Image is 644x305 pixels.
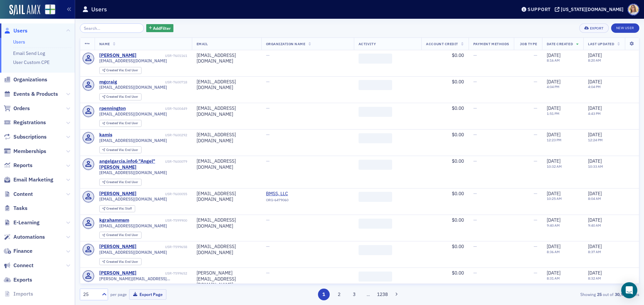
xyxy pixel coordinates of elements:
[590,26,604,30] div: Export
[106,259,125,264] span: Created Via :
[106,94,125,99] span: Created Via :
[588,196,601,201] time: 8:04 AM
[197,158,257,170] div: [EMAIL_ADDRESS][DOMAIN_NAME]
[106,121,125,125] span: Created Via :
[45,4,55,15] img: SailAMX
[106,68,125,72] span: Created Via :
[4,133,47,141] a: Subscriptions
[80,23,144,33] input: Search…
[266,105,270,111] span: —
[588,111,601,116] time: 4:43 PM
[99,120,142,127] div: Created Via: End User
[99,93,142,100] div: Created Via: End User
[4,233,45,241] a: Automations
[534,243,537,249] span: —
[547,42,573,46] span: Date Created
[99,111,167,117] span: [EMAIL_ADDRESS][DOMAIN_NAME]
[588,158,602,164] span: [DATE]
[266,79,270,85] span: —
[266,217,270,223] span: —
[452,270,464,276] span: $0.00
[99,258,142,265] div: Created Via: End User
[83,291,98,298] div: 25
[106,233,125,237] span: Created Via :
[99,191,137,197] a: [PERSON_NAME]
[129,289,166,300] button: Export Page
[197,132,257,144] div: [EMAIL_ADDRESS][DOMAIN_NAME]
[359,245,392,255] span: ‌
[588,105,602,111] span: [DATE]
[99,217,129,223] a: kgrahammsm
[165,159,187,164] div: USR-7600079
[197,105,257,117] div: [EMAIL_ADDRESS][DOMAIN_NAME]
[588,79,602,85] span: [DATE]
[588,276,601,281] time: 8:32 AM
[99,146,142,153] div: Created Via: End User
[4,76,47,83] a: Organizations
[534,132,537,138] span: —
[377,289,388,300] button: 1238
[197,53,257,64] div: [EMAIL_ADDRESS][DOMAIN_NAME]
[99,42,110,46] span: Name
[528,6,551,12] div: Support
[13,233,45,241] span: Automations
[99,197,167,202] span: [EMAIL_ADDRESS][DOMAIN_NAME]
[473,190,477,197] span: —
[520,42,537,46] span: Job Type
[138,54,187,58] div: USR-7601161
[359,80,392,90] span: ‌
[138,192,187,196] div: USR-7600055
[547,132,560,138] span: [DATE]
[13,50,45,56] a: Email Send Log
[106,122,138,125] div: End User
[4,162,33,169] a: Reports
[561,6,624,12] div: [US_STATE][DOMAIN_NAME]
[197,191,257,203] div: [EMAIL_ADDRESS][DOMAIN_NAME]
[555,7,626,12] button: [US_STATE][DOMAIN_NAME]
[99,170,167,175] span: [EMAIL_ADDRESS][DOMAIN_NAME]
[99,79,117,85] a: mgcraig
[4,205,28,212] a: Tasks
[197,79,257,91] div: [EMAIL_ADDRESS][DOMAIN_NAME]
[106,180,125,184] span: Created Via :
[266,191,327,197] a: BMSS, LLC
[359,42,376,46] span: Activity
[426,42,458,46] span: Account Credit
[547,190,560,197] span: [DATE]
[547,249,560,254] time: 8:36 AM
[13,39,25,45] a: Users
[547,243,560,249] span: [DATE]
[588,164,603,169] time: 10:33 AM
[4,27,28,34] a: Users
[473,243,477,249] span: —
[534,158,537,164] span: —
[99,276,187,281] span: [PERSON_NAME][EMAIL_ADDRESS][DOMAIN_NAME]
[113,133,187,137] div: USR-7600292
[348,289,360,300] button: 3
[13,290,33,298] span: Imports
[547,164,562,169] time: 10:32 AM
[99,67,142,74] div: Created Via: End User
[99,244,137,250] a: [PERSON_NAME]
[359,160,392,170] span: ‌
[99,223,167,228] span: [EMAIL_ADDRESS][DOMAIN_NAME]
[13,59,50,65] a: User Custom CPE
[118,80,187,84] div: USR-7600718
[138,245,187,249] div: USR-7599658
[266,132,270,138] span: —
[9,5,40,15] a: SailAMX
[452,190,464,197] span: $0.00
[473,217,477,223] span: —
[547,138,561,142] time: 12:23 PM
[534,79,537,85] span: —
[106,206,125,211] span: Created Via :
[4,276,32,284] a: Exports
[99,132,112,138] div: kamis
[99,105,126,111] div: rpennington
[473,52,477,58] span: —
[13,119,46,126] span: Registrations
[13,162,33,169] span: Reports
[4,262,34,269] a: Connect
[13,76,47,83] span: Organizations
